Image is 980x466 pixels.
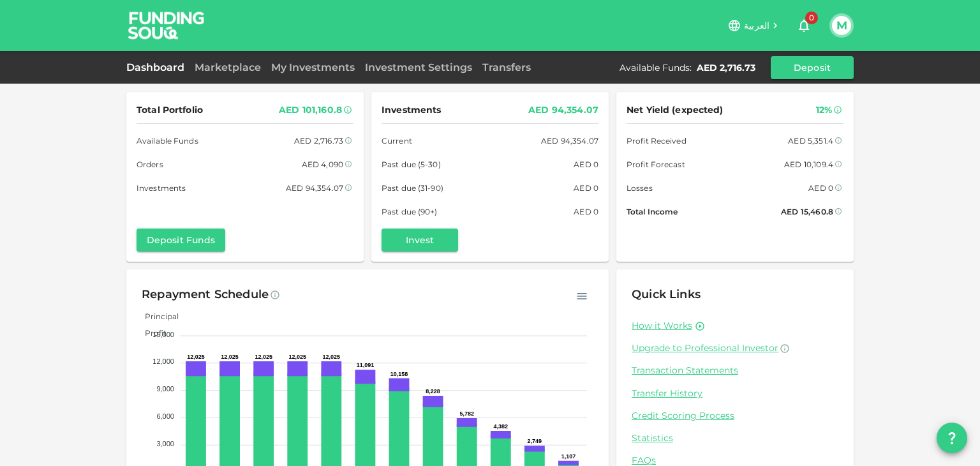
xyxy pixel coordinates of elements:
[152,331,174,338] tspan: 15,000
[189,61,266,73] a: Marketplace
[620,61,692,74] div: Available Funds :
[302,158,343,171] div: AED 4,090
[137,229,225,252] button: Deposit Funds
[627,134,687,147] span: Profit Received
[137,134,198,147] span: Available Funds
[382,229,458,252] button: Invest
[805,11,818,24] span: 0
[126,61,189,73] a: Dashboard
[771,56,854,79] button: Deposit
[632,342,838,354] a: Upgrade to Professional Investor
[791,13,817,38] button: 0
[477,61,536,73] a: Transfers
[788,134,833,147] div: AED 5,351.4
[574,158,598,171] div: AED 0
[632,387,838,400] a: Transfer History
[137,158,163,171] span: Orders
[286,181,343,195] div: AED 94,354.07
[528,102,598,118] div: AED 94,354.07
[632,287,701,301] span: Quick Links
[937,423,967,453] button: question
[135,328,167,338] span: Profit
[781,205,833,218] div: AED 15,460.8
[142,285,269,305] div: Repayment Schedule
[632,342,778,354] span: Upgrade to Professional Investor
[632,410,838,422] a: Credit Scoring Process
[382,205,438,218] span: Past due (90+)
[156,440,174,447] tspan: 3,000
[360,61,477,73] a: Investment Settings
[627,205,678,218] span: Total Income
[808,181,833,195] div: AED 0
[294,134,343,147] div: AED 2,716.73
[137,102,203,118] span: Total Portfolio
[632,320,692,332] a: How it Works
[632,432,838,444] a: Statistics
[156,385,174,393] tspan: 9,000
[632,365,838,377] a: Transaction Statements
[382,134,412,147] span: Current
[382,102,441,118] span: Investments
[137,181,186,195] span: Investments
[574,205,598,218] div: AED 0
[784,158,833,171] div: AED 10,109.4
[382,158,441,171] span: Past due (5-30)
[541,134,598,147] div: AED 94,354.07
[382,181,443,195] span: Past due (31-90)
[832,16,851,35] button: M
[627,102,724,118] span: Net Yield (expected)
[279,102,342,118] div: AED 101,160.8
[627,158,685,171] span: Profit Forecast
[697,61,755,74] div: AED 2,716.73
[627,181,653,195] span: Losses
[156,412,174,420] tspan: 6,000
[152,357,174,365] tspan: 12,000
[266,61,360,73] a: My Investments
[135,312,179,321] span: Principal
[816,102,832,118] div: 12%
[744,20,769,31] span: العربية
[574,181,598,195] div: AED 0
